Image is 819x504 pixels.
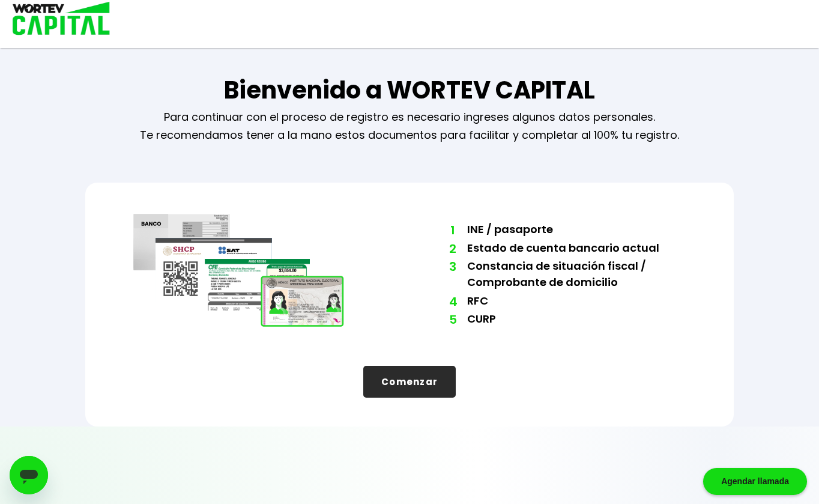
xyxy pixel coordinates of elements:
span: 3 [449,258,455,276]
span: 5 [449,311,455,329]
span: 4 [449,293,455,311]
li: INE / pasaporte [467,221,686,240]
li: Constancia de situación fiscal / Comprobante de domicilio [467,258,686,293]
li: Estado de cuenta bancario actual [467,240,686,258]
span: 2 [449,240,455,258]
div: Agendar llamada [703,468,807,495]
li: RFC [467,293,686,311]
li: CURP [467,311,686,329]
iframe: Botón para iniciar la ventana de mensajería [10,456,48,494]
h1: Bienvenido a WORTEV CAPITAL [224,72,595,108]
p: Para continuar con el proceso de registro es necesario ingreses algunos datos personales. Te reco... [140,108,679,144]
button: Comenzar [363,366,456,398]
span: 1 [449,221,455,239]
